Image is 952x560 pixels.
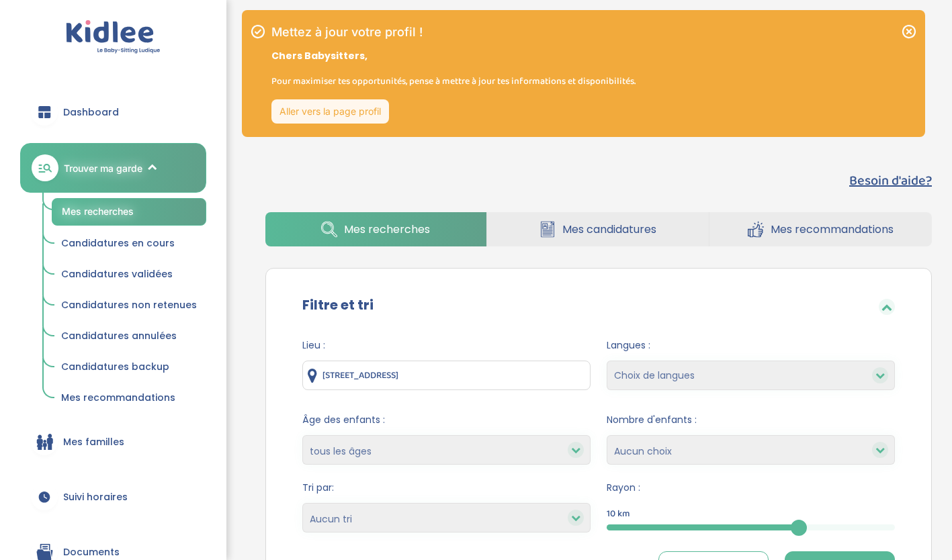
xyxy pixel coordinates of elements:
span: Candidatures validées [61,267,173,281]
a: Dashboard [20,88,206,136]
span: Nombre d'enfants : [607,413,895,427]
span: Suivi horaires [63,490,128,504]
span: Rayon : [607,481,895,495]
span: Trouver ma garde [64,161,142,175]
span: Candidatures backup [61,360,169,373]
span: Candidatures en cours [61,236,175,250]
a: Mes recommandations [52,385,206,411]
h1: Mettez à jour votre profil ! [271,26,636,38]
a: Mes recherches [265,212,487,246]
a: Suivi horaires [20,473,206,521]
a: Candidatures non retenues [52,293,206,318]
span: Langues : [607,338,895,353]
span: Tri par: [302,481,591,495]
a: Mes candidatures [487,212,709,246]
span: Documents [63,545,120,559]
span: Mes recherches [62,205,134,217]
span: Mes recommandations [771,221,894,238]
a: Mes recherches [52,198,206,226]
span: Mes recherches [344,221,430,238]
span: Mes candidatures [562,221,656,238]
p: Pour maximiser tes opportunités, pense à mettre à jour tes informations et disponibilités. [271,74,636,89]
span: Candidatures non retenues [61,298,197,312]
p: Chers Babysitters, [271,49,636,63]
a: Candidatures backup [52,355,206,380]
a: Candidatures validées [52,262,206,287]
span: Dashboard [63,105,119,120]
input: Ville ou code postale [302,361,591,390]
a: Trouver ma garde [20,143,206,193]
span: Mes recommandations [61,391,175,404]
img: logo.svg [66,20,161,54]
a: Aller vers la page profil [271,99,389,124]
span: Candidatures annulées [61,329,177,342]
label: Filtre et tri [302,295,374,315]
span: Lieu : [302,338,591,353]
span: 10 km [607,507,630,521]
a: Candidatures en cours [52,231,206,256]
span: Mes familles [63,435,124,449]
a: Mes familles [20,418,206,466]
button: Besoin d'aide? [849,171,932,191]
a: Mes recommandations [709,212,932,246]
span: Âge des enfants : [302,413,591,427]
a: Candidatures annulées [52,324,206,349]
